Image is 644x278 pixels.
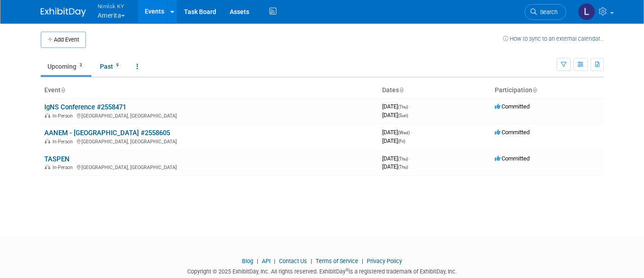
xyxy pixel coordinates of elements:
[255,258,260,264] span: |
[52,113,76,119] span: In-Person
[382,137,405,144] span: [DATE]
[346,268,349,273] sup: ®
[44,103,126,111] a: IgNS Conference #2558471
[316,258,358,264] a: Terms of Service
[44,155,70,163] a: TASPEN
[525,4,566,20] a: Search
[41,83,379,98] th: Event
[398,156,408,161] span: (Thu)
[382,129,412,136] span: [DATE]
[491,83,604,98] th: Participation
[272,258,278,264] span: |
[399,86,403,94] a: Sort by Start Date
[382,155,411,162] span: [DATE]
[45,113,50,118] img: In-Person Event
[44,137,375,145] div: [GEOGRAPHIC_DATA], [GEOGRAPHIC_DATA]
[279,258,307,264] a: Contact Us
[45,165,50,169] img: In-Person Event
[41,32,86,48] button: Add Event
[98,1,125,11] span: Nimlok KY
[44,112,375,119] div: [GEOGRAPHIC_DATA], [GEOGRAPHIC_DATA]
[308,258,314,264] span: |
[382,163,408,170] span: [DATE]
[41,8,86,17] img: ExhibitDay
[44,163,375,170] div: [GEOGRAPHIC_DATA], [GEOGRAPHIC_DATA]
[45,139,50,143] img: In-Person Event
[398,104,408,109] span: (Thu)
[77,62,85,69] span: 3
[382,112,408,118] span: [DATE]
[360,258,365,264] span: |
[398,113,408,118] span: (Sun)
[578,3,595,20] img: Luc Schaefer
[41,58,91,75] a: Upcoming3
[398,165,408,170] span: (Thu)
[495,155,530,162] span: Committed
[379,83,491,98] th: Dates
[409,103,411,110] span: -
[495,129,530,136] span: Committed
[503,35,604,42] a: How to sync to an external calendar...
[262,258,270,264] a: API
[367,258,402,264] a: Privacy Policy
[382,103,411,110] span: [DATE]
[409,155,411,162] span: -
[495,103,530,110] span: Committed
[52,165,76,170] span: In-Person
[52,139,76,145] span: In-Person
[93,58,128,75] a: Past9
[242,258,253,264] a: Blog
[61,86,65,94] a: Sort by Event Name
[537,9,558,15] span: Search
[398,139,405,144] span: (Fri)
[114,62,121,69] span: 9
[411,129,412,136] span: -
[532,86,537,94] a: Sort by Participation Type
[398,130,410,135] span: (Wed)
[44,129,170,137] a: AANEM - [GEOGRAPHIC_DATA] #2558605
